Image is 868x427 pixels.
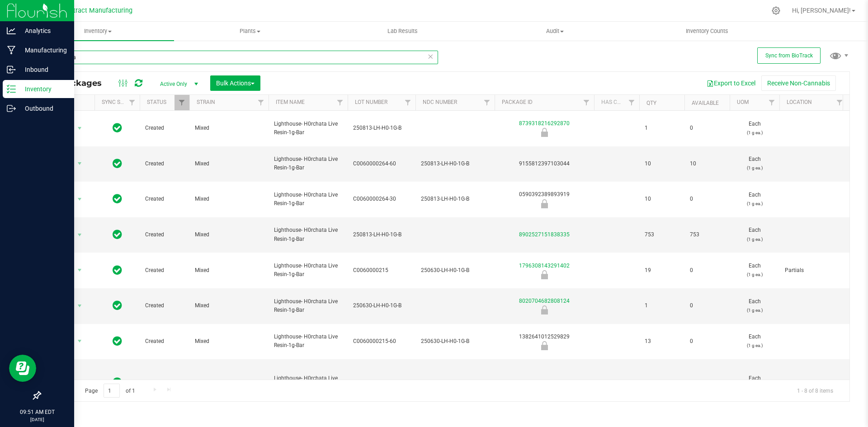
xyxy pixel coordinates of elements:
span: Each [735,155,774,172]
span: Each [735,333,774,350]
span: In Sync [113,335,122,347]
span: 0 [690,266,724,275]
span: In Sync [113,228,122,241]
a: Filter [401,95,415,110]
a: Inventory Counts [631,22,783,41]
p: (1 g ea.) [735,306,774,314]
p: (1 g ea.) [735,270,774,279]
span: Plants [175,27,326,35]
span: 19 [645,266,679,275]
span: 250813-LH-H0-1G-B [353,124,410,132]
a: Filter [480,95,495,110]
a: Qty [646,100,656,106]
span: 20 [690,378,724,387]
span: 0 [690,195,724,203]
span: Mixed [195,124,263,132]
a: Filter [254,95,269,110]
span: C0060000215 [353,266,410,275]
p: (1 g ea.) [735,128,774,137]
span: 250630-LH-H0-1G-B [421,337,489,346]
span: Mixed [195,266,263,275]
div: Newly Received [493,270,595,279]
a: Item Name [276,99,305,105]
p: [DATE] [4,416,70,423]
span: 250630-LH-H0-1G-B [421,266,489,275]
a: Sync Status [102,99,137,105]
span: In Sync [113,192,122,205]
a: Plants [174,22,326,41]
span: Each [735,226,774,243]
span: In Sync [113,122,122,134]
button: Sync from BioTrack [757,47,821,64]
span: Bulk Actions [216,80,255,87]
span: 1 [645,124,679,132]
span: Mixed [195,230,263,239]
inline-svg: Inventory [7,84,16,94]
p: Analytics [16,25,70,36]
span: Created [145,124,184,132]
p: (1 g ea.) [735,341,774,350]
a: Filter [624,95,639,110]
span: In Sync [113,264,122,277]
span: In Sync [113,157,122,170]
span: Lighthouse- H0rchata Live Resin-1g-Bar [274,191,342,208]
p: Manufacturing [16,45,70,56]
span: select [74,335,85,347]
th: Has COA [594,95,639,111]
span: Each [735,191,774,208]
inline-svg: Analytics [7,26,16,35]
a: 8902527151838335 [519,231,570,238]
a: Location [787,99,812,105]
span: In Sync [113,376,122,389]
div: 0590392389893919 [493,190,595,208]
span: Created [145,301,184,310]
a: Filter [579,95,594,110]
a: UOM [737,99,749,105]
span: 250813-LH-H0-1G-B [421,160,489,168]
inline-svg: Outbound [7,104,16,113]
span: select [74,264,85,277]
span: 753 [645,230,679,239]
p: 09:51 AM EDT [4,408,70,416]
span: C0060000215 [353,378,410,387]
span: select [74,300,85,312]
span: 0 [690,301,724,310]
div: 1382641012529829 [493,333,595,350]
span: C0060000264-60 [353,160,410,168]
p: Inbound [16,64,70,75]
a: 8020704682808124 [519,298,570,304]
span: Audit [479,27,631,35]
span: Each [735,297,774,314]
p: (1 g ea.) [735,199,774,208]
p: (1 g ea.) [735,235,774,244]
div: Manage settings [770,6,782,15]
span: 0 [690,337,724,346]
span: 250630-LH-H0-1G-B [353,301,410,310]
button: Receive Non-Cannabis [761,75,836,91]
span: 10 [645,160,679,168]
span: Page of 1 [77,384,142,398]
span: select [74,229,85,241]
span: select [74,193,85,206]
p: Outbound [16,103,70,114]
span: Lighthouse- H0rchata Live Resin-1g-Bar [274,262,342,279]
span: 10 [690,160,724,168]
span: 1 [645,301,679,310]
span: 13 [645,337,679,346]
a: Audit [479,22,631,41]
div: Newly Received [493,199,595,208]
span: 10 [645,195,679,203]
button: Bulk Actions [210,75,260,91]
span: Mixed [195,301,263,310]
span: Lighthouse- H0rchata Live Resin-1g-Bar [274,155,342,172]
a: 8739318216292870 [519,120,570,127]
a: Available [692,100,719,106]
span: 753 [690,230,724,239]
span: Created [145,378,184,387]
span: Lighthouse- H0rchata Live Resin-1g-Bar [274,226,342,243]
span: Each [735,262,774,279]
div: 9155812397103044 [493,160,595,168]
a: Lab Results [326,22,479,41]
p: (1 g ea.) [735,164,774,172]
span: select [74,157,85,170]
